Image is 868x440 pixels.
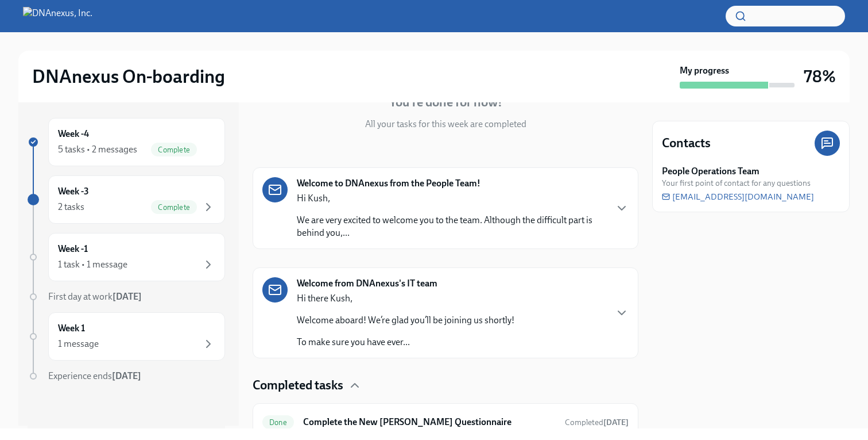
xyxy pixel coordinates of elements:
[365,118,526,131] p: All your tasks for this week are completed
[23,7,92,25] img: DNAnexus, Inc.
[28,175,225,224] a: Week -32 tasksComplete
[662,178,811,189] span: Your first point of contact for any questions
[58,128,89,140] h6: Week -4
[112,370,141,381] strong: [DATE]
[297,177,480,190] strong: Welcome to DNAnexus from the People Team!
[58,201,84,213] div: 2 tasks
[297,192,606,205] p: Hi Kush,
[297,277,437,290] strong: Welcome from DNAnexus's IT team
[48,370,141,381] span: Experience ends
[297,336,514,349] p: To make sure you have ever...
[113,291,142,302] strong: [DATE]
[28,233,225,281] a: Week -11 task • 1 message
[297,292,514,305] p: Hi there Kush,
[58,143,137,156] div: 5 tasks • 2 messages
[58,243,88,255] h6: Week -1
[32,65,225,88] h2: DNAnexus On-boarding
[262,418,294,427] span: Done
[804,66,836,87] h3: 78%
[253,377,638,394] div: Completed tasks
[58,338,99,350] div: 1 message
[603,418,629,427] strong: [DATE]
[389,94,502,111] h4: You're done for now!
[303,416,556,428] h6: Complete the New [PERSON_NAME] Questionnaire
[28,312,225,361] a: Week 11 message
[662,191,814,202] a: [EMAIL_ADDRESS][DOMAIN_NAME]
[297,314,514,327] p: Welcome aboard! We’re glad you’ll be joining us shortly!
[28,118,225,166] a: Week -45 tasks • 2 messagesComplete
[28,290,225,303] a: First day at work[DATE]
[253,377,343,394] h4: Completed tasks
[680,64,729,77] strong: My progress
[297,214,606,239] p: We are very excited to welcome you to the team. Although the difficult part is behind you,...
[58,258,127,271] div: 1 task • 1 message
[151,203,197,212] span: Complete
[151,146,197,154] span: Complete
[565,417,629,428] span: August 11th, 2025 10:22
[565,418,629,427] span: Completed
[48,291,142,302] span: First day at work
[662,135,711,152] h4: Contacts
[662,165,759,178] strong: People Operations Team
[58,185,89,198] h6: Week -3
[262,413,629,431] a: DoneComplete the New [PERSON_NAME] QuestionnaireCompleted[DATE]
[58,322,85,335] h6: Week 1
